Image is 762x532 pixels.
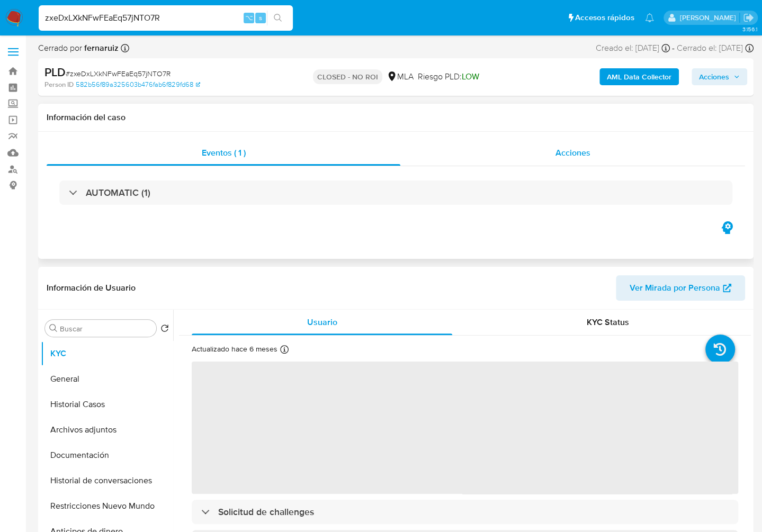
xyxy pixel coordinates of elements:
button: Archivos adjuntos [41,417,173,443]
input: Buscar usuario o caso... [39,11,293,25]
button: Restricciones Nuevo Mundo [41,493,173,519]
a: 582b56f89a325603b476fab6f829fd68 [76,80,200,89]
button: Buscar [49,324,58,332]
h1: Información de Usuario [47,283,136,293]
a: Salir [743,12,754,23]
button: Acciones [692,68,747,85]
span: Ver Mirada por Persona [630,275,720,301]
div: Solicitud de challenges [192,500,738,524]
div: MLA [387,71,414,83]
h3: Solicitud de challenges [218,506,314,518]
p: CLOSED - NO ROI [313,69,382,84]
button: Documentación [41,443,173,468]
b: Person ID [44,80,74,89]
a: Notificaciones [645,13,654,22]
button: Historial Casos [41,392,173,417]
input: Buscar [60,324,152,333]
button: General [41,366,173,392]
span: Usuario [307,316,337,328]
button: Volver al orden por defecto [160,324,169,336]
span: Cerrado por [38,42,119,54]
span: KYC Status [587,316,629,328]
span: LOW [462,70,479,83]
div: Creado el: [DATE] [596,42,670,54]
div: AUTOMATIC (1) [59,181,732,205]
span: Riesgo PLD: [418,71,479,83]
button: Ver Mirada por Persona [616,275,745,301]
b: fernaruiz [82,42,119,54]
h1: Información del caso [47,112,745,123]
span: s [259,13,262,23]
p: Actualizado hace 6 meses [192,344,277,354]
b: PLD [44,64,66,80]
span: Eventos ( 1 ) [202,147,246,159]
span: # zxeDxLXkNFwFEaEq57jNTO7R [66,68,171,79]
span: ‌ [192,362,738,494]
span: Accesos rápidos [575,12,634,23]
span: - [672,42,675,54]
button: Historial de conversaciones [41,468,173,493]
h3: AUTOMATIC (1) [86,187,150,199]
button: KYC [41,341,173,366]
button: search-icon [267,11,289,25]
span: Acciones [555,147,590,159]
div: Cerrado el: [DATE] [677,42,754,54]
span: Acciones [699,68,729,85]
p: jessica.fukman@mercadolibre.com [679,13,739,23]
span: ⌥ [245,13,253,23]
button: AML Data Collector [599,68,679,85]
b: AML Data Collector [607,68,671,85]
